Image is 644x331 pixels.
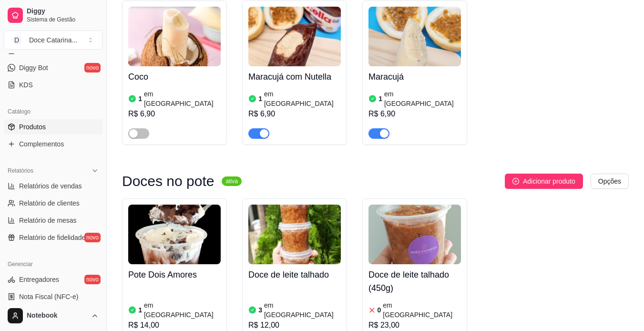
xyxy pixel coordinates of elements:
span: KDS [19,80,33,90]
img: product-image [368,7,461,66]
a: Relatório de fidelidadenovo [4,230,102,245]
span: plus-circle [512,178,519,185]
article: 1 [138,305,142,315]
img: product-image [368,205,461,264]
sup: ativa [222,176,241,186]
a: KDS [4,77,102,93]
a: DiggySistema de Gestão [4,4,102,27]
div: R$ 14,00 [128,320,221,331]
h4: Pote Dois Amores [128,268,221,281]
a: Diggy Botnovo [4,60,102,75]
article: em [GEOGRAPHIC_DATA] [384,89,461,108]
img: product-image [248,205,341,264]
div: R$ 6,90 [368,108,461,120]
article: 3 [258,305,262,315]
img: product-image [128,205,221,264]
article: em [GEOGRAPHIC_DATA] [264,300,341,320]
span: Relatórios [8,167,33,175]
span: Relatório de mesas [19,216,77,225]
div: Gerenciar [4,257,102,272]
h3: Doces no pote [122,176,214,187]
article: em [GEOGRAPHIC_DATA] [264,89,341,108]
span: Relatório de fidelidade [19,233,85,242]
span: D [12,35,21,45]
span: Relatório de clientes [19,198,80,208]
span: Complementos [19,139,64,149]
span: Diggy [27,7,99,16]
a: Nota Fiscal (NFC-e) [4,289,102,304]
button: Select a team [4,31,102,50]
article: 1 [258,94,262,103]
button: Notebook [4,304,102,327]
span: Entregadores [19,275,59,284]
span: Sistema de Gestão [27,16,99,23]
a: Entregadoresnovo [4,272,102,287]
div: Doce Catarina ... [29,35,77,45]
h4: Maracujá com Nutella [248,70,341,83]
h4: Doce de leite talhado (450g) [368,268,461,295]
article: em [GEOGRAPHIC_DATA] [383,300,461,320]
span: Nota Fiscal (NFC-e) [19,292,78,301]
a: Relatório de mesas [4,213,102,228]
h4: Doce de leite talhado [248,268,341,281]
div: Catálogo [4,104,102,119]
img: product-image [248,7,341,66]
div: R$ 12,00 [248,320,341,331]
span: Notebook [27,311,87,320]
span: Relatórios de vendas [19,181,82,191]
button: Adicionar produto [505,174,583,189]
article: 1 [138,94,142,103]
article: 0 [378,305,381,315]
span: Adicionar produto [523,176,575,186]
div: R$ 23,00 [368,320,461,331]
span: Produtos [19,122,46,132]
img: product-image [128,7,221,66]
div: R$ 6,90 [248,108,341,120]
a: Relatórios de vendas [4,178,102,194]
span: Diggy Bot [19,63,48,72]
a: Complementos [4,136,102,152]
div: R$ 6,90 [128,108,221,120]
article: em [GEOGRAPHIC_DATA] [144,89,221,108]
a: Relatório de clientes [4,196,102,211]
button: Opções [591,174,629,189]
article: 1 [378,94,382,103]
article: em [GEOGRAPHIC_DATA] [144,300,221,320]
h4: Coco [128,70,221,83]
h4: Maracujá [368,70,461,83]
a: Produtos [4,119,102,134]
span: Opções [598,176,621,186]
